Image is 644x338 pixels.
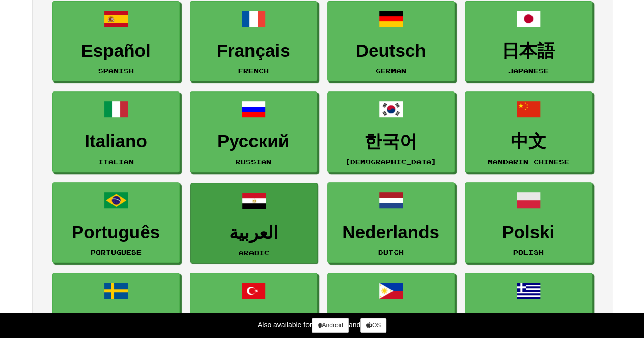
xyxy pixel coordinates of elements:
h3: 한국어 [333,132,449,151]
h3: 中文 [470,132,586,151]
h3: العربية [196,223,312,243]
a: 한국어[DEMOGRAPHIC_DATA] [327,91,455,172]
h3: Français [195,41,312,61]
a: iOS [360,318,386,333]
small: Portuguese [91,249,142,256]
a: NederlandsDutch [327,182,455,263]
a: العربيةArabic [190,183,318,264]
small: Mandarin Chinese [488,158,569,165]
small: Spanish [98,67,134,74]
small: French [238,67,269,74]
small: Russian [236,158,271,165]
small: Japanese [508,67,549,74]
h3: Nederlands [333,223,449,242]
small: Polish [513,249,544,256]
a: EspañolSpanish [52,1,180,82]
h3: Italiano [58,132,174,151]
a: Android [312,318,348,333]
a: FrançaisFrench [190,1,317,82]
h3: Deutsch [333,41,449,61]
a: DeutschGerman [327,1,455,82]
h3: Português [58,223,174,242]
h3: Polski [470,223,586,242]
small: German [376,67,406,74]
a: PolskiPolish [465,182,592,263]
h3: Русский [195,132,312,151]
small: Arabic [239,249,269,256]
a: 中文Mandarin Chinese [465,91,592,172]
small: [DEMOGRAPHIC_DATA] [345,158,436,165]
small: Dutch [378,249,404,256]
a: PortuguêsPortuguese [52,182,180,263]
small: Italian [98,158,134,165]
a: 日本語Japanese [465,1,592,82]
a: ItalianoItalian [52,91,180,172]
h3: 日本語 [470,41,586,61]
h3: Español [58,41,174,61]
a: РусскийRussian [190,91,317,172]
